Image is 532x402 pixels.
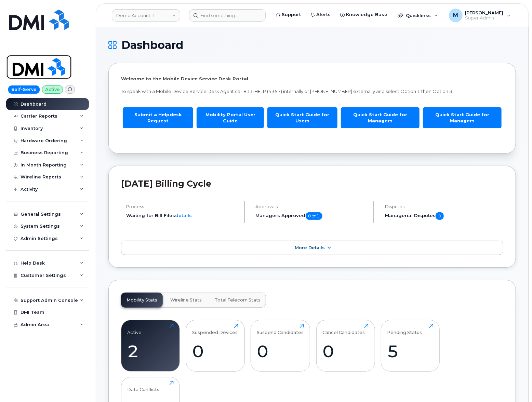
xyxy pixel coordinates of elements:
[267,107,337,128] a: Quick Start Guide for Users
[128,341,174,361] div: 2
[257,324,304,367] a: Suspend Candidates0
[128,381,160,392] div: Data Conflicts
[322,324,369,367] a: Cancel Candidates0
[192,324,238,367] a: Suspended Devices0
[322,341,369,361] div: 0
[257,324,304,335] div: Suspend Candidates
[121,88,503,95] p: To speak with a Mobile Device Service Desk Agent call 811-HELP (4357) internally or [PHONE_NUMBER...
[192,324,238,335] div: Suspended Devices
[387,324,422,335] div: Pending Status
[126,212,238,219] li: Waiting for Bill Files
[256,204,368,209] h4: Approvals
[128,324,174,367] a: Active2
[385,204,503,209] h4: Disputes
[322,324,365,335] div: Cancel Candidates
[121,76,503,82] p: Welcome to the Mobile Device Service Desk Portal
[387,341,434,361] div: 5
[192,341,238,361] div: 0
[387,324,434,367] a: Pending Status5
[436,212,444,220] span: 0
[170,297,202,303] span: Wireline Stats
[128,324,142,335] div: Active
[197,107,264,128] a: Mobility Portal User Guide
[121,178,503,189] h2: [DATE] Billing Cycle
[306,212,322,220] span: 0 of 1
[341,107,420,128] a: Quick Start Guide for Managers
[295,245,325,250] span: More Details
[175,213,192,218] a: details
[256,212,368,220] h5: Managers Approved
[385,212,503,220] h5: Managerial Disputes
[121,40,183,50] span: Dashboard
[257,341,304,361] div: 0
[123,107,193,128] a: Submit a Helpdesk Request
[215,297,261,303] span: Total Telecom Stats
[126,204,238,209] h4: Process
[423,107,502,128] a: Quick Start Guide for Managers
